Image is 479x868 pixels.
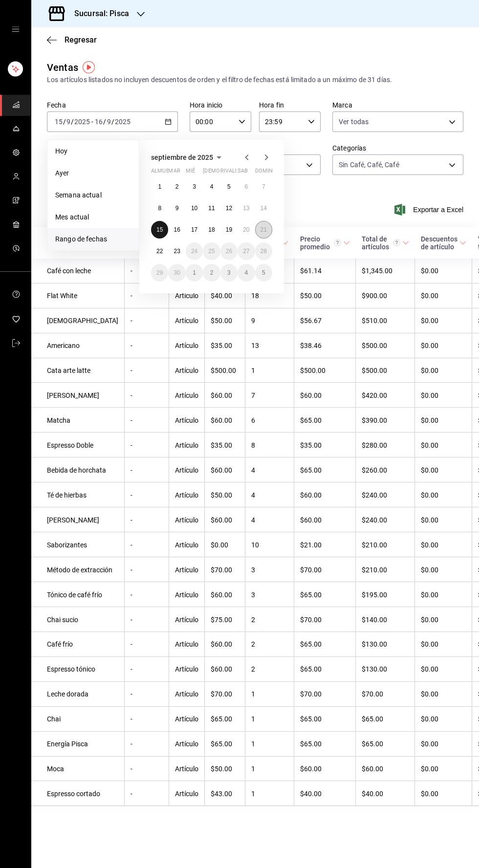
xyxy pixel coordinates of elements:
font: 24 [191,248,197,255]
button: 27 de septiembre de 2025 [238,242,255,260]
button: 29 de septiembre de 2025 [151,264,168,282]
input: -- [54,118,63,126]
font: $35.00 [211,441,232,449]
font: - [131,491,132,499]
font: $0.00 [421,317,438,325]
font: Ayer [55,169,69,177]
input: ---- [74,118,90,126]
abbr: domingo [255,168,279,178]
font: 23 [174,248,180,255]
font: 1 [251,367,255,374]
font: $65.00 [300,591,322,599]
font: - [131,591,132,599]
abbr: 10 de septiembre de 2025 [191,205,197,212]
font: 16 [174,226,180,233]
font: Precio promedio [300,235,330,251]
abbr: 2 de octubre de 2025 [210,269,214,276]
font: $130.00 [362,666,387,673]
font: - [131,367,132,374]
font: $70.00 [300,616,322,624]
abbr: 15 de septiembre de 2025 [156,226,163,233]
font: 6 [244,183,248,190]
abbr: sábado [238,168,248,178]
font: 2 [251,666,255,673]
font: 1 [193,269,196,276]
font: - [131,516,132,524]
font: Artículo [175,641,198,649]
svg: Precio promedio = Total artículos / cantidad [334,239,341,246]
font: 2 [175,183,179,190]
font: Regresar [65,35,97,44]
font: 28 [261,248,267,255]
font: 12 [226,205,232,212]
font: $60.00 [211,391,232,399]
font: 13 [243,205,249,212]
font: $210.00 [362,541,387,549]
font: - [131,267,132,275]
input: ---- [114,118,131,126]
font: 2 [251,616,255,624]
font: Hoy [55,147,67,155]
font: Semana actual [55,191,102,199]
font: $0.00 [421,342,438,350]
font: $65.00 [300,641,322,649]
font: $260.00 [362,466,387,474]
font: $0.00 [421,641,438,649]
abbr: 13 de septiembre de 2025 [243,205,249,212]
font: - [131,292,132,300]
abbr: 9 de septiembre de 2025 [175,205,179,212]
font: $75.00 [211,616,232,624]
font: 4 [251,491,255,499]
font: $130.00 [362,641,387,649]
button: 3 de septiembre de 2025 [186,178,203,195]
abbr: 8 de septiembre de 2025 [158,205,161,212]
font: $40.00 [211,292,232,300]
button: 14 de septiembre de 2025 [255,199,272,217]
font: $61.14 [300,267,322,275]
font: 8 [251,441,255,449]
font: $0.00 [421,541,438,549]
abbr: 26 de septiembre de 2025 [226,248,232,255]
font: Artículo [175,491,198,499]
abbr: miércoles [186,168,195,178]
font: $0.00 [421,391,438,399]
font: Sin Café, Café, Café [339,161,399,169]
font: 5 [262,269,265,276]
font: $60.00 [300,516,322,524]
font: $0.00 [421,616,438,624]
abbr: 5 de septiembre de 2025 [227,183,231,190]
font: 7 [251,391,255,399]
abbr: 3 de septiembre de 2025 [193,183,196,190]
font: $70.00 [211,691,232,698]
button: 19 de septiembre de 2025 [220,221,238,239]
font: - [131,317,132,325]
font: $60.00 [300,491,322,499]
font: / [103,118,106,126]
font: sab [238,168,248,174]
font: 3 [227,269,231,276]
abbr: 29 de septiembre de 2025 [156,269,163,276]
abbr: 12 de septiembre de 2025 [226,205,232,212]
font: mar [168,168,180,174]
button: 21 de septiembre de 2025 [255,221,272,239]
font: $60.00 [300,391,322,399]
font: $500.00 [300,367,326,374]
font: Tónico de café frío [47,591,102,599]
font: $500.00 [362,342,387,350]
font: - [131,641,132,649]
font: Té de hierbas [47,491,87,499]
font: 18 [208,226,215,233]
button: Marcador de información sobre herramientas [83,61,95,73]
font: - [131,342,132,350]
font: Artículo [175,342,198,350]
font: 19 [226,226,232,233]
font: 26 [226,248,232,255]
font: $60.00 [211,416,232,424]
button: 28 de septiembre de 2025 [255,242,272,260]
font: $0.00 [421,466,438,474]
abbr: 17 de septiembre de 2025 [191,226,197,233]
font: $500.00 [211,367,236,374]
span: Total de artículos [362,235,409,251]
font: Sucursal: Pisca [74,9,129,18]
button: 7 de septiembre de 2025 [255,178,272,195]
